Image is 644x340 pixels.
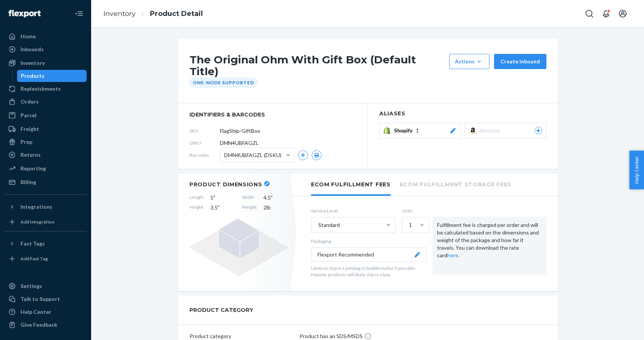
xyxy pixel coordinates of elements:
[311,247,426,262] button: Flexport Recommended
[21,321,57,329] div: Give Feedback
[582,6,597,21] button: Open Search Box
[408,221,409,229] input: 1
[5,43,87,55] a: Inbounds
[189,152,220,158] span: Barcodes
[5,176,87,188] a: Billing
[5,253,87,265] a: Add Fast Tag
[449,54,489,69] button: Actions
[189,332,284,340] p: Product category
[242,194,257,201] span: Width
[5,319,87,331] button: Give Feedback
[71,6,87,21] button: Close Navigation
[21,125,39,133] div: Freight
[300,332,363,340] p: Product has an SDS/MSDS
[21,240,45,247] div: Fast Tags
[311,173,391,196] li: Ecom Fulfillment Fees
[210,204,235,211] span: 3.5
[311,265,426,278] p: Likely to ship in a polybag or bubble mailer if possible. Heavier products will likely ship in a ...
[189,54,445,77] h1: The Original Ohm With Gift Box (Default Title)
[8,10,41,17] img: Flexport logo
[5,216,87,228] a: Add Integration
[21,72,44,80] div: Products
[317,221,318,229] input: Standard
[189,204,204,211] span: Height
[21,165,46,172] div: Reporting
[480,127,503,134] span: Amazon
[21,178,36,186] div: Billing
[416,127,419,134] span: 1
[402,208,426,214] label: Units
[220,139,259,147] span: DMN4UBFAGZL
[189,127,220,134] span: SKU
[318,221,340,229] div: Standard
[210,194,235,201] span: 5
[5,238,87,250] button: Fast Tags
[189,194,204,201] span: Length
[400,173,511,194] li: Ecom Fulfillment Storage Fees
[5,136,87,148] a: Prep
[189,77,257,88] div: One-Node Supported
[21,59,45,67] div: Inventory
[5,83,87,95] a: Replenishments
[21,112,36,119] div: Parcel
[5,162,87,175] a: Reporting
[465,123,546,139] button: Amazon
[379,123,461,139] button: Shopify1
[447,252,458,258] a: here
[21,255,48,262] div: Add Fast Tag
[5,293,87,305] button: Talk to Support
[5,57,87,69] a: Inventory
[5,123,87,135] a: Freight
[271,194,273,201] span: "
[21,151,41,159] div: Returns
[432,217,546,275] div: Fulfillment fee is charged per order and will be calculated based on the dimensions and weight of...
[21,203,52,211] div: Integrations
[21,33,36,40] div: Home
[494,54,546,69] button: Create inbound
[21,308,51,316] div: Help Center
[311,238,426,244] p: Packaging
[5,109,87,121] a: Parcel
[218,204,219,211] span: "
[598,6,614,21] button: Open notifications
[103,9,136,18] a: Inventory
[615,6,630,21] button: Open account menu
[21,138,32,146] div: Prep
[409,221,412,229] div: 1
[213,194,215,201] span: "
[5,149,87,161] a: Returns
[189,303,253,317] h2: PRODUCT CATEGORY
[21,219,54,225] div: Add Integration
[379,111,546,116] h2: Aliases
[5,306,87,318] a: Help Center
[150,9,203,18] a: Product Detail
[21,46,44,53] div: Inbounds
[5,280,87,292] a: Settings
[189,111,356,118] span: identifiers & barcodes
[264,194,288,201] span: 4.5
[21,295,60,303] div: Talk to Support
[97,3,209,25] ol: breadcrumbs
[189,181,262,188] h2: Product Dimensions
[264,204,288,211] span: 2 lb
[224,149,281,162] span: DMN4UBFAGZL (DSKU)
[5,30,87,42] a: Home
[21,282,42,290] div: Settings
[311,208,396,214] label: Service Level
[242,204,257,211] span: Weight
[5,96,87,108] a: Orders
[502,123,644,340] iframe: Find more information here
[17,70,87,82] a: Products
[394,127,416,134] span: Shopify
[21,85,61,93] div: Replenishments
[5,201,87,213] button: Integrations
[21,98,39,105] div: Orders
[189,140,220,146] span: DSKU
[455,58,484,65] div: Actions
